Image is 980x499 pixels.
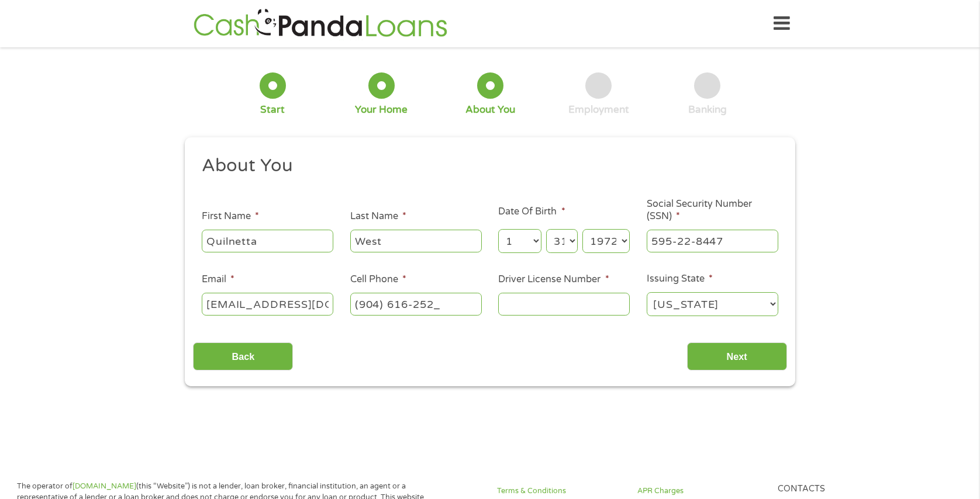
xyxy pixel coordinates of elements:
a: Terms & Conditions [497,486,623,497]
input: Smith [350,230,482,252]
a: [DOMAIN_NAME] [73,481,136,491]
div: Your Home [355,103,408,116]
img: GetLoanNow Logo [190,7,451,40]
label: Last Name [350,210,406,223]
label: Email [202,273,234,286]
input: Back [193,342,293,371]
div: Start [260,103,285,116]
div: Banking [688,103,727,116]
h4: Contacts [778,484,903,495]
h2: About You [202,154,770,178]
input: Next [687,342,787,371]
label: First Name [202,210,259,223]
input: john@gmail.com [202,293,333,315]
div: Employment [568,103,629,116]
div: About You [465,103,515,116]
label: Date Of Birth [498,206,565,218]
label: Issuing State [647,273,713,285]
input: 078-05-1120 [647,230,778,252]
a: APR Charges [637,486,763,497]
input: John [202,230,333,252]
label: Cell Phone [350,273,406,286]
input: (541) 754-3010 [350,293,482,315]
label: Driver License Number [498,273,609,286]
label: Social Security Number (SSN) [647,198,778,223]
